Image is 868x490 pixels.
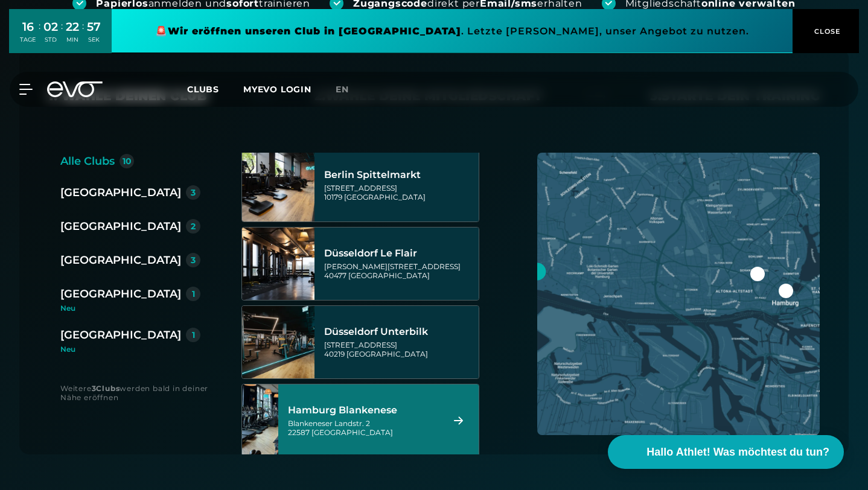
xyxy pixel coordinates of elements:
[20,36,36,44] div: TAGE
[336,83,363,97] a: en
[60,305,210,312] div: Neu
[123,157,132,165] div: 10
[288,404,439,416] div: Hamburg Blankenese
[61,19,63,51] div: :
[242,227,314,300] img: Düsseldorf Le Flair
[811,26,841,37] span: CLOSE
[60,326,181,343] div: [GEOGRAPHIC_DATA]
[537,153,820,435] img: map
[191,188,196,197] div: 3
[87,36,101,44] div: SEK
[192,331,195,339] div: 1
[191,256,196,264] div: 3
[60,346,200,353] div: Neu
[324,183,475,202] div: [STREET_ADDRESS] 10179 [GEOGRAPHIC_DATA]
[87,18,101,36] div: 57
[324,262,475,280] div: [PERSON_NAME][STREET_ADDRESS] 40477 [GEOGRAPHIC_DATA]
[66,36,79,44] div: MIN
[324,247,475,259] div: Düsseldorf Le Flair
[96,384,120,393] strong: Clubs
[336,84,349,95] span: en
[92,384,97,393] strong: 3
[242,306,314,378] img: Düsseldorf Unterbilk
[608,435,844,469] button: Hallo Athlet! Was möchtest du tun?
[324,326,475,338] div: Düsseldorf Unterbilk
[191,222,196,231] div: 2
[187,83,243,95] a: Clubs
[60,153,115,170] div: Alle Clubs
[82,19,84,51] div: :
[60,252,181,269] div: [GEOGRAPHIC_DATA]
[324,340,475,358] div: [STREET_ADDRESS] 40219 [GEOGRAPHIC_DATA]
[43,18,58,36] div: 02
[793,9,859,53] button: CLOSE
[39,19,40,51] div: :
[20,18,36,36] div: 16
[192,290,195,298] div: 1
[288,419,439,437] div: Blankeneser Landstr. 2 22587 [GEOGRAPHIC_DATA]
[242,149,314,221] img: Berlin Spittelmarkt
[187,84,219,95] span: Clubs
[324,169,475,181] div: Berlin Spittelmarkt
[224,384,296,457] img: Hamburg Blankenese
[60,285,181,302] div: [GEOGRAPHIC_DATA]
[43,36,58,44] div: STD
[646,444,829,460] span: Hallo Athlet! Was möchtest du tun?
[66,18,79,36] div: 22
[60,184,181,201] div: [GEOGRAPHIC_DATA]
[243,84,311,95] a: MYEVO LOGIN
[60,218,181,235] div: [GEOGRAPHIC_DATA]
[60,384,217,402] div: Weitere werden bald in deiner Nähe eröffnen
